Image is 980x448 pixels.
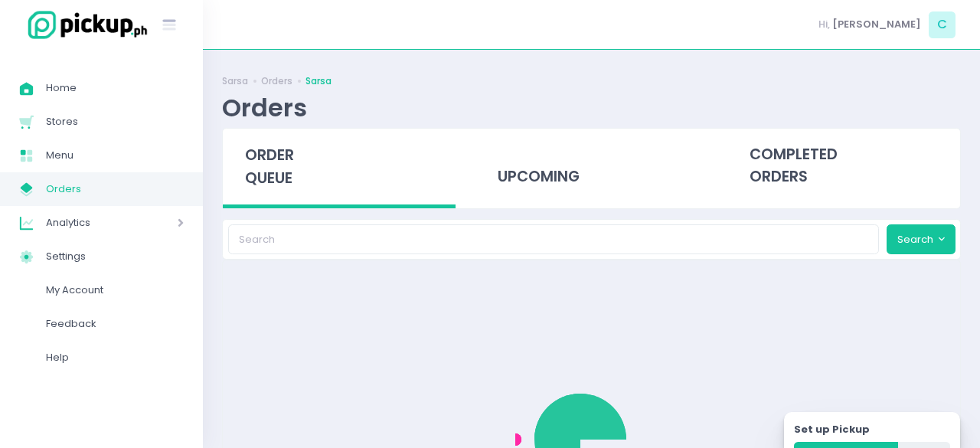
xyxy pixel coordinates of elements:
label: Set up Pickup [794,422,870,437]
span: My Account [46,280,184,300]
span: [PERSON_NAME] [832,17,921,32]
button: Search [887,224,955,253]
div: upcoming [475,129,707,204]
a: Sarsa [305,74,332,88]
span: Feedback [46,314,184,334]
span: order queue [245,145,294,188]
span: Help [46,348,184,368]
span: Orders [46,179,184,199]
a: Sarsa [222,74,248,88]
a: Orders [261,74,292,88]
span: Hi, [818,17,830,32]
span: Menu [46,146,184,165]
div: Orders [222,93,307,123]
span: Analytics [46,213,134,233]
span: Settings [46,247,184,267]
div: completed orders [727,129,960,204]
img: logo [19,8,149,41]
span: Stores [46,112,184,132]
span: C [929,11,955,38]
span: Home [46,78,184,98]
input: Search [228,224,880,253]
